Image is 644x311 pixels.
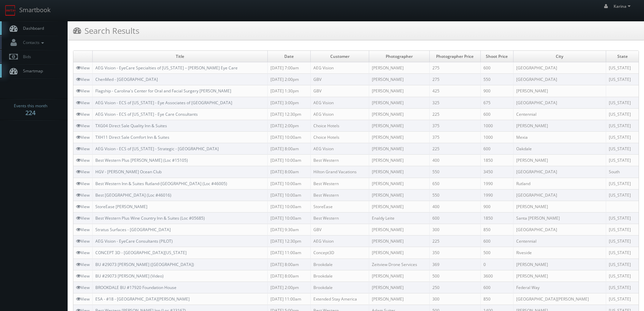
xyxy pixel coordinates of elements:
[267,201,311,212] td: [DATE] 10:00am
[95,238,173,244] a: AEG Vision - EyeCare Consultants (PILOT)
[369,85,430,97] td: [PERSON_NAME]
[95,76,158,82] a: ChenMed - [GEOGRAPHIC_DATA]
[267,236,311,247] td: [DATE] 12:30pm
[429,201,480,212] td: 400
[480,212,513,224] td: 1850
[429,155,480,166] td: 400
[95,204,147,209] a: StoreEase [PERSON_NAME]
[267,62,311,74] td: [DATE] 7:00am
[369,51,430,62] td: Photographer
[369,236,430,247] td: [PERSON_NAME]
[267,74,311,85] td: [DATE] 2:00pm
[311,85,369,97] td: GBV
[480,155,513,166] td: 1850
[369,62,430,74] td: [PERSON_NAME]
[513,224,606,236] td: [GEOGRAPHIC_DATA]
[76,146,90,152] a: View
[513,85,606,97] td: [PERSON_NAME]
[513,247,606,259] td: Riveside
[76,88,90,94] a: View
[95,88,231,94] a: Flagship - Carolina's Center for Oral and Facial Surgery [PERSON_NAME]
[76,192,90,198] a: View
[95,262,194,267] a: BU #29073 [PERSON_NAME] ([GEOGRAPHIC_DATA])
[311,166,369,178] td: Hilton Grand Vacations
[480,51,513,62] td: Shoot Price
[267,178,311,189] td: [DATE] 10:00am
[76,134,90,140] a: View
[606,108,639,120] td: [US_STATE]
[267,108,311,120] td: [DATE] 12:30pm
[513,236,606,247] td: Centennial
[369,178,430,189] td: [PERSON_NAME]
[95,169,162,175] a: HGV - [PERSON_NAME] Ocean Club
[429,270,480,282] td: 500
[369,224,430,236] td: [PERSON_NAME]
[311,97,369,108] td: AEG Vision
[606,51,639,62] td: State
[513,178,606,189] td: Rutland
[429,51,480,62] td: Photographer Price
[429,62,480,74] td: 275
[429,293,480,305] td: 300
[369,247,430,259] td: [PERSON_NAME]
[429,74,480,85] td: 275
[73,25,139,37] h3: Search Results
[76,76,90,82] a: View
[311,224,369,236] td: GBV
[606,74,639,85] td: [US_STATE]
[311,120,369,131] td: Choice Hotels
[311,178,369,189] td: Best Western
[311,155,369,166] td: Best Western
[76,100,90,106] a: View
[311,201,369,212] td: StoreEase
[76,262,90,267] a: View
[480,270,513,282] td: 3600
[480,74,513,85] td: 550
[76,181,90,186] a: View
[513,131,606,143] td: Mexia
[513,108,606,120] td: Centennial
[513,74,606,85] td: [GEOGRAPHIC_DATA]
[311,108,369,120] td: AEG Vision
[606,224,639,236] td: [US_STATE]
[76,250,90,256] a: View
[606,293,639,305] td: [US_STATE]
[429,166,480,178] td: 550
[369,166,430,178] td: [PERSON_NAME]
[429,236,480,247] td: 225
[76,111,90,117] a: View
[267,120,311,131] td: [DATE] 2:00pm
[311,259,369,270] td: Brookdale
[513,62,606,74] td: [GEOGRAPHIC_DATA]
[606,62,639,74] td: [US_STATE]
[311,74,369,85] td: GBV
[369,108,430,120] td: [PERSON_NAME]
[267,259,311,270] td: [DATE] 8:00am
[480,97,513,108] td: 675
[311,212,369,224] td: Best Western
[614,3,633,9] span: Karina
[95,111,198,117] a: AEG Vision - ECS of [US_STATE] - Eye Care Consultants
[606,212,639,224] td: [US_STATE]
[267,293,311,305] td: [DATE] 11:00am
[606,131,639,143] td: [US_STATE]
[606,259,639,270] td: [US_STATE]
[513,259,606,270] td: [PERSON_NAME]
[606,270,639,282] td: [US_STATE]
[95,296,190,302] a: ESA - #18 - [GEOGRAPHIC_DATA][PERSON_NAME]
[369,282,430,293] td: [PERSON_NAME]
[513,97,606,108] td: [GEOGRAPHIC_DATA]
[513,166,606,178] td: [GEOGRAPHIC_DATA]
[369,143,430,155] td: [PERSON_NAME]
[95,123,167,129] a: TXG04 Direct Sale Quality Inn & Suites
[76,273,90,279] a: View
[513,143,606,155] td: Oakdale
[267,270,311,282] td: [DATE] 8:00am
[429,259,480,270] td: 369
[20,54,31,60] span: Bids
[76,65,90,71] a: View
[25,109,35,117] strong: 224
[76,296,90,302] a: View
[513,212,606,224] td: Santa [PERSON_NAME]
[606,236,639,247] td: [US_STATE]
